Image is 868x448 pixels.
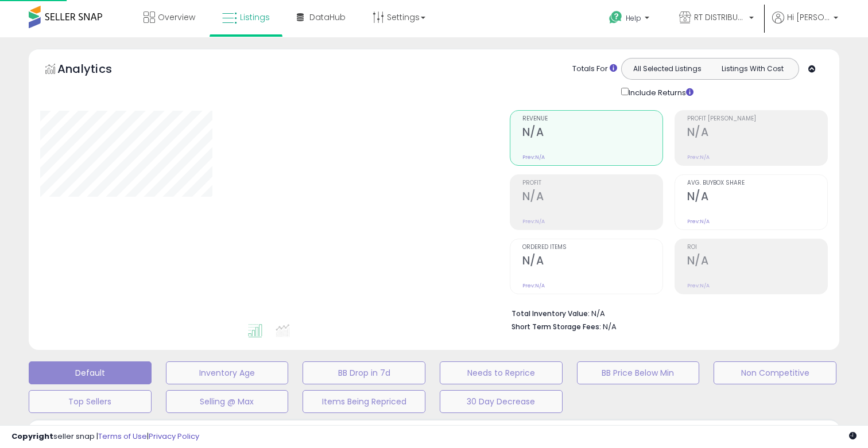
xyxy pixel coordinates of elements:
[613,85,707,99] div: Include Returns
[240,11,270,23] span: Listings
[687,218,710,225] small: Prev: N/A
[577,361,700,384] button: BB Price Below Min
[572,64,617,75] div: Totals For
[625,61,710,76] button: All Selected Listings
[29,390,152,413] button: Top Sellers
[603,321,617,332] span: N/A
[11,431,199,442] div: seller snap | |
[687,244,827,251] span: ROI
[626,13,641,23] span: Help
[522,116,662,122] span: Revenue
[440,361,563,384] button: Needs to Reprice
[166,361,289,384] button: Inventory Age
[11,431,53,442] strong: Copyright
[57,61,134,80] h5: Analytics
[511,322,601,332] b: Short Term Storage Fees:
[303,361,425,384] button: BB Drop in 7d
[694,11,746,23] span: RT DISTRIBUTION
[772,11,838,37] a: Hi [PERSON_NAME]
[522,218,545,225] small: Prev: N/A
[687,190,827,205] h2: N/A
[710,61,795,76] button: Listings With Cost
[166,390,289,413] button: Selling @ Max
[522,244,662,251] span: Ordered Items
[687,254,827,270] h2: N/A
[687,126,827,141] h2: N/A
[303,390,425,413] button: Items Being Repriced
[600,2,661,37] a: Help
[787,11,830,23] span: Hi [PERSON_NAME]
[522,180,662,186] span: Profit
[309,11,346,23] span: DataHub
[609,10,623,25] i: Get Help
[522,154,545,161] small: Prev: N/A
[511,309,590,318] b: Total Inventory Value:
[522,254,662,270] h2: N/A
[440,390,563,413] button: 30 Day Decrease
[687,154,710,161] small: Prev: N/A
[522,126,662,141] h2: N/A
[158,11,195,23] span: Overview
[687,282,710,289] small: Prev: N/A
[687,180,827,186] span: Avg. Buybox Share
[522,282,545,289] small: Prev: N/A
[687,116,827,122] span: Profit [PERSON_NAME]
[29,361,152,384] button: Default
[714,361,836,384] button: Non Competitive
[511,306,819,320] li: N/A
[522,190,662,205] h2: N/A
